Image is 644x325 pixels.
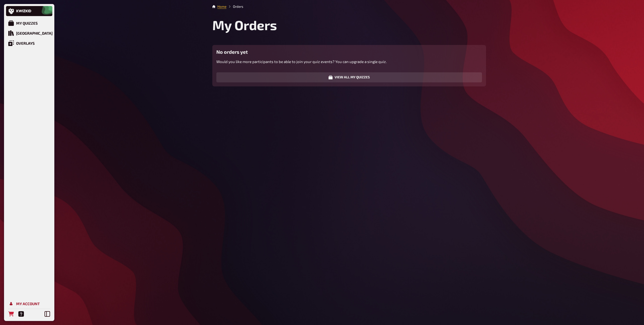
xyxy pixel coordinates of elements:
[16,31,53,35] div: [GEOGRAPHIC_DATA]
[216,59,482,65] p: Would you like more participants to be able to join your quiz events? You can upgrade a single quiz.
[16,21,38,25] div: My Quizzes
[226,4,243,9] li: Orders
[16,301,40,306] div: My Account
[217,4,226,9] li: Home
[216,72,482,82] a: View all my quizzes
[16,41,35,45] div: Overlays
[6,38,52,48] a: Overlays
[6,18,52,28] a: My Quizzes
[6,28,52,38] a: Quiz Library
[6,309,16,319] a: Orders
[212,17,486,33] h1: My Orders
[16,309,26,319] a: Help
[217,5,226,9] a: Home
[216,49,482,55] h3: No orders yet
[6,299,52,309] a: My Account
